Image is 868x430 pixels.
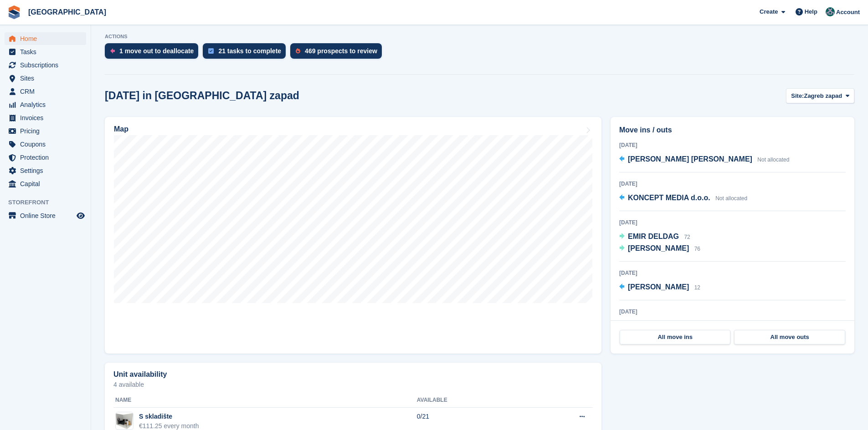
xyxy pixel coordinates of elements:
[5,32,86,45] a: menu
[5,138,86,151] a: menu
[619,192,747,204] a: KONCEPT MEDIA d.o.o. Not allocated
[20,164,75,177] span: Settings
[20,59,75,71] span: Subscriptions
[75,210,86,221] a: Preview store
[218,47,281,55] div: 21 tasks to complete
[619,125,846,136] h2: Move ins / outs
[139,412,199,421] div: S skladište
[203,43,290,63] a: 21 tasks to complete
[628,244,689,252] span: [PERSON_NAME]
[20,85,75,98] span: CRM
[620,330,730,344] a: All move ins
[5,72,86,85] a: menu
[5,164,86,177] a: menu
[5,209,86,222] a: menu
[20,46,75,58] span: Tasks
[619,231,690,243] a: EMIR DELDAG 72
[20,72,75,85] span: Sites
[804,91,842,101] span: Zagreb zapad
[105,117,601,354] a: Map
[805,7,817,16] span: Help
[25,5,110,20] a: [GEOGRAPHIC_DATA]
[114,125,128,133] h2: Map
[628,155,752,163] span: [PERSON_NAME] [PERSON_NAME]
[786,88,854,103] button: Site: Zagreb zapad
[619,269,846,277] div: [DATE]
[619,243,700,255] a: [PERSON_NAME] 76
[296,48,300,54] img: prospect-51fa495bee0391a8d652442698ab0144808aea92771e9ea1ae160a38d050c398.svg
[20,177,75,190] span: Capital
[20,209,75,222] span: Online Store
[105,43,203,63] a: 1 move out to deallocate
[417,393,525,408] th: Available
[20,138,75,151] span: Coupons
[105,34,854,40] p: ACTIONS
[619,218,846,227] div: [DATE]
[619,180,846,188] div: [DATE]
[5,46,86,58] a: menu
[290,43,386,63] a: 469 prospects to review
[20,98,75,111] span: Analytics
[113,393,417,408] th: Name
[5,98,86,111] a: menu
[5,59,86,71] a: menu
[715,195,747,202] span: Not allocated
[619,154,789,166] a: [PERSON_NAME] [PERSON_NAME] Not allocated
[5,111,86,124] a: menu
[826,7,835,16] img: Željko Gobac
[628,194,710,202] span: KONCEPT MEDIA d.o.o.
[20,32,75,45] span: Home
[116,413,133,429] img: container-sm.png
[5,177,86,190] a: menu
[113,381,593,388] p: 4 available
[20,111,75,124] span: Invoices
[7,5,21,19] img: stora-icon-8386f47178a22dfd0bd8f6a31ec36ba5ce8667c1dd55bd0f319d3a0aa187defe.svg
[619,308,846,316] div: [DATE]
[760,7,778,16] span: Create
[20,151,75,164] span: Protection
[694,284,700,291] span: 12
[5,125,86,137] a: menu
[836,8,860,17] span: Account
[5,151,86,164] a: menu
[628,283,689,291] span: [PERSON_NAME]
[8,198,91,207] span: Storefront
[305,47,377,55] div: 469 prospects to review
[619,141,846,149] div: [DATE]
[628,233,679,240] span: EMIR DELDAG
[619,282,700,293] a: [PERSON_NAME] 12
[119,47,194,55] div: 1 move out to deallocate
[734,330,845,344] a: All move outs
[694,246,700,252] span: 76
[105,90,299,102] h2: [DATE] in [GEOGRAPHIC_DATA] zapad
[208,48,214,54] img: task-75834270c22a3079a89374b754ae025e5fb1db73e45f91037f5363f120a921f8.svg
[5,85,86,98] a: menu
[684,234,690,240] span: 72
[20,125,75,137] span: Pricing
[110,48,115,54] img: move_outs_to_deallocate_icon-f764333ba52eb49d3ac5e1228854f67142a1ed5810a6f6cc68b1a99e826820c5.svg
[757,157,789,163] span: Not allocated
[791,91,804,101] span: Site:
[113,370,167,379] h2: Unit availability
